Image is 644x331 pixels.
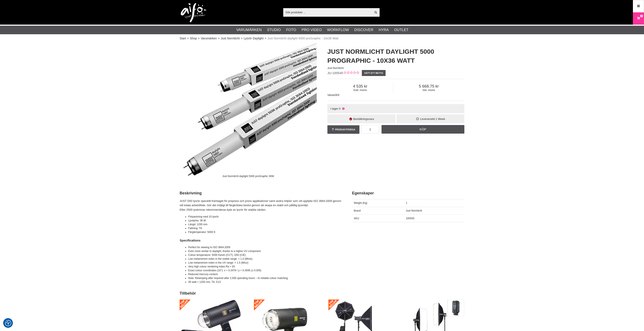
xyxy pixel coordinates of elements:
[393,89,464,92] span: Inkl. moms
[188,276,341,280] li: Note: Relamping after required after 2,500 operating hours – fo reliable colour matching.
[201,36,217,41] a: Varumärken
[188,261,341,265] li: Low metamerism index in the UV range: < 1.5 (MIuv)
[180,191,341,196] h2: Beskrivning
[286,27,296,33] a: Foto
[327,67,344,70] span: Just Normlicht
[354,27,373,33] a: Discover
[267,36,338,41] span: Just Normlicht daylight 5000 proGraphic - 10x36 Watt
[188,219,341,222] li: Ljustyrka: 36 W
[406,201,407,204] span: 1
[5,320,11,326] img: Revisit consent button
[420,117,435,121] span: Leveranstid
[339,107,340,110] span: 0
[188,230,341,234] li: Färgtemperatur: 5000 K
[188,222,341,226] li: Längd: 1200 mm
[188,280,341,284] li: 36 watt = 1200 mm, T8, G13
[187,36,189,41] span: >
[382,125,465,134] a: Köp
[236,27,262,33] a: Varumärken
[188,268,341,272] li: Exact colour coordinates (10°): x = 0.3478 / y = 0.3595 (± 0.005)
[394,27,408,33] a: Outlet
[330,107,338,110] span: I lager
[188,265,341,268] li: Very high colour rendering index Ra > 93
[406,209,422,212] span: Just Normlicht
[188,257,341,261] li: Low metamerism index in the visible range: < 1.0 (MIvis)
[354,201,367,204] span: Weight (Kg)
[641,14,642,18] span: 2
[198,36,200,41] span: >
[327,94,334,97] span: Valuta
[393,84,464,89] span: 5 668.75
[362,70,386,76] a: Sätt ett betyg
[327,71,343,75] span: JU-100545
[188,245,341,249] li: Perfect for viewing to ISO 3664:2009
[435,117,445,121] span: 1 Week
[218,36,220,41] span: >
[406,217,414,220] span: 100545
[327,84,393,89] span: 4 535
[221,36,240,41] a: Just Normlicht
[327,89,393,92] span: Exkl. moms
[267,27,281,33] a: Studio
[283,9,372,15] input: Sök produkter ...
[188,226,341,230] li: Fattning: T8
[301,27,322,33] a: Pro Video
[343,71,359,75] div: Kundbetyg: 0
[188,253,341,257] li: Colour temperature: 5000 Kelvin (CCT), D50 (CIE)
[352,191,464,196] h2: Egenskaper
[188,215,341,219] li: Förpackning med 10 lysrör.
[180,238,341,243] h4: Specifications
[219,172,278,180] div: Just Normlicht daylight 5000 proGraphic 36W
[327,47,464,65] h1: Just Normlicht daylight 5000 proGraphic - 10x36 Watt
[188,272,341,276] li: Reduced mercury content
[633,13,644,24] a: 2
[180,199,341,212] p: JUST D50 lysrör speciellt framtaget för prepress och press applikationer samt andra miljöer som v...
[327,125,359,134] a: Produktfråga
[353,117,374,121] span: Beställningsvara
[5,319,11,327] button: Samtyckesinställningar
[180,43,317,180] img: Just Normlicht daylight 5000 proGraphic 36W
[190,36,197,41] a: Shop
[241,36,243,41] span: >
[188,249,341,253] li: Even more similar to daylight, thanks to a higher UV component
[181,3,206,22] img: logo.png
[341,107,345,110] i: Ej i lager
[327,27,349,33] a: Workflow
[180,36,186,41] a: Start
[244,36,264,41] a: Lysrör Daylight
[354,209,361,212] span: Brand
[334,94,340,97] span: SEK
[265,36,266,41] span: >
[354,217,359,220] span: SKU
[379,27,389,33] a: Hyra
[180,291,464,296] h2: Tillbehör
